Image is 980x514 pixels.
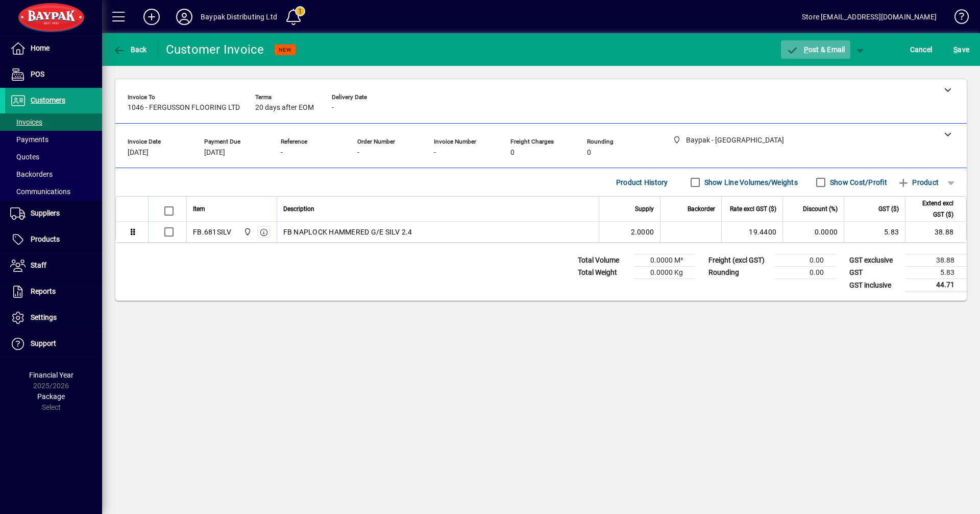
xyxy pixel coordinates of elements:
[5,305,102,331] a: Settings
[279,46,291,53] span: NEW
[912,198,953,220] span: Extend excl GST ($)
[193,227,232,237] div: FB.681SILV
[5,279,102,305] a: Reports
[37,392,65,401] span: Package
[5,253,102,278] a: Staff
[688,203,715,215] span: Backorder
[31,313,57,321] span: Settings
[31,261,46,269] span: Staff
[878,203,899,215] span: GST ($)
[703,254,775,267] td: Freight (excl GST)
[135,8,168,26] button: Add
[5,148,102,166] a: Quotes
[953,45,958,54] span: S
[31,235,60,243] span: Products
[255,104,314,112] span: 20 days after EOM
[10,153,39,161] span: Quotes
[5,227,102,252] a: Products
[5,183,102,200] a: Communications
[5,201,102,226] a: Suppliers
[908,40,935,59] button: Cancel
[635,203,654,215] span: Supply
[828,177,887,188] label: Show Cost/Profit
[844,279,905,292] td: GST inclusive
[193,203,205,215] span: Item
[110,40,150,59] button: Back
[844,222,905,242] td: 5.83
[5,36,102,61] a: Home
[573,267,634,279] td: Total Weight
[803,203,838,215] span: Discount (%)
[634,267,695,279] td: 0.0000 Kg
[905,254,967,267] td: 38.88
[905,279,967,292] td: 44.71
[844,254,905,267] td: GST exclusive
[166,41,264,58] div: Customer Invoice
[10,188,70,196] span: Communications
[947,2,967,35] a: Knowledge Base
[953,41,969,58] span: ave
[951,40,972,59] button: Save
[283,203,314,215] span: Description
[5,166,102,183] a: Backorders
[102,40,158,59] app-page-header-button: Back
[128,149,149,157] span: [DATE]
[241,226,253,238] span: Baypak - Onekawa
[29,371,73,379] span: Financial Year
[204,149,225,157] span: [DATE]
[5,131,102,148] a: Payments
[587,149,591,157] span: 0
[905,222,966,242] td: 38.88
[113,45,147,54] span: Back
[730,203,776,215] span: Rate excl GST ($)
[781,40,850,59] button: Post & Email
[786,45,845,54] span: ost & Email
[10,118,42,126] span: Invoices
[905,267,967,279] td: 5.83
[10,170,53,178] span: Backorders
[5,331,102,357] a: Support
[616,174,668,191] span: Product History
[892,173,944,192] button: Product
[332,104,334,112] span: -
[802,9,937,25] div: Store [EMAIL_ADDRESS][DOMAIN_NAME]
[31,70,44,78] span: POS
[31,209,60,217] span: Suppliers
[357,149,359,157] span: -
[5,113,102,131] a: Invoices
[31,96,65,104] span: Customers
[844,267,905,279] td: GST
[775,267,836,279] td: 0.00
[702,177,798,188] label: Show Line Volumes/Weights
[573,254,634,267] td: Total Volume
[31,287,56,295] span: Reports
[703,267,775,279] td: Rounding
[804,45,808,54] span: P
[631,227,654,237] span: 2.0000
[31,339,56,347] span: Support
[283,227,412,237] span: FB NAPLOCK HAMMERED G/E SILV 2.4
[910,41,933,58] span: Cancel
[281,149,283,157] span: -
[168,8,201,26] button: Profile
[128,104,240,112] span: 1046 - FERGUSSON FLOORING LTD
[434,149,436,157] span: -
[634,254,695,267] td: 0.0000 M³
[31,44,50,52] span: Home
[612,173,672,192] button: Product History
[728,227,776,237] div: 19.4400
[510,149,514,157] span: 0
[201,9,277,25] div: Baypak Distributing Ltd
[782,222,844,242] td: 0.0000
[10,135,48,144] span: Payments
[5,62,102,87] a: POS
[775,254,836,267] td: 0.00
[897,174,939,191] span: Product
